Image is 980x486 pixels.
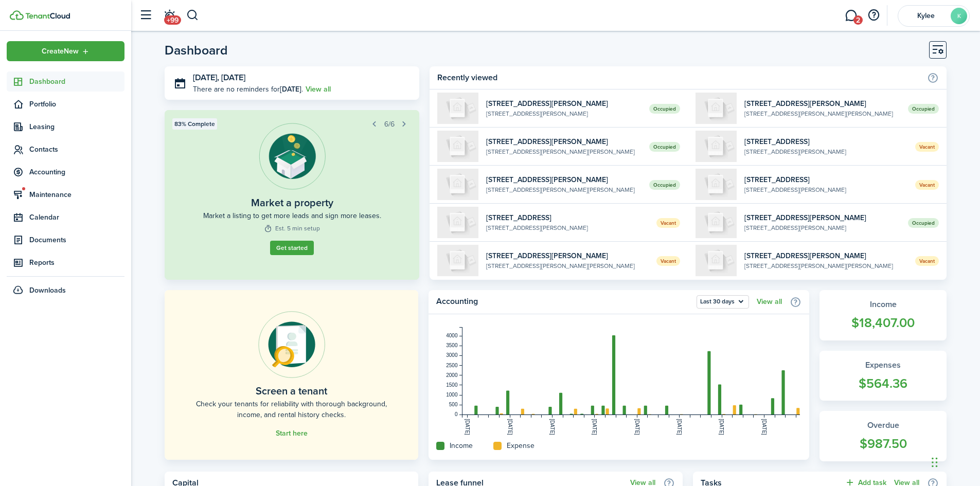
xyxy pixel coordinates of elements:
span: Downloads [29,285,66,296]
a: Expenses$564.36 [819,351,947,401]
button: Prev step [367,117,382,131]
header-page-title: Dashboard [165,44,228,57]
tspan: 1500 [447,382,458,388]
button: Open sidebar [136,6,155,25]
widget-stats-title: Overdue [830,419,936,431]
img: 5A [696,169,737,200]
a: Dashboard [7,71,124,92]
a: Income$18,407.00 [819,290,947,340]
a: Notifications [159,3,179,29]
widget-list-item-description: [STREET_ADDRESS][PERSON_NAME] [744,223,900,232]
img: H [696,245,737,276]
widget-list-item-title: [STREET_ADDRESS][PERSON_NAME] [744,98,900,109]
widget-list-item-description: [STREET_ADDRESS][PERSON_NAME] [486,109,642,118]
img: 5A [437,207,478,238]
widget-list-item-description: [STREET_ADDRESS][PERSON_NAME][PERSON_NAME] [486,185,642,194]
widget-stats-title: Expenses [830,359,936,371]
span: Occupied [908,218,939,228]
b: [DATE] [280,84,301,95]
img: 101 [437,93,478,124]
span: Dashboard [29,76,124,87]
span: Occupied [649,142,680,152]
widget-list-item-title: [STREET_ADDRESS][PERSON_NAME] [486,136,642,147]
widget-list-item-description: [STREET_ADDRESS][PERSON_NAME] [744,185,907,194]
widget-step-description: Market a listing to get more leads and sign more leases. [203,210,381,221]
tspan: [DATE] [465,419,471,435]
span: 2 [853,15,863,25]
span: Documents [29,235,124,245]
widget-list-item-title: [STREET_ADDRESS] [486,212,649,223]
widget-list-item-description: [STREET_ADDRESS][PERSON_NAME][PERSON_NAME] [486,261,649,271]
widget-stats-count: $987.50 [830,434,936,454]
widget-stats-count: $18,407.00 [830,313,936,333]
iframe: Chat Widget [929,437,980,486]
span: Vacant [915,142,939,152]
widget-step-time: Est. 5 min setup [264,224,320,233]
button: Open menu [697,295,749,309]
span: +99 [164,15,181,25]
span: 83% Complete [174,119,215,129]
tspan: [DATE] [592,419,598,435]
span: Kylee [905,12,947,20]
span: Occupied [649,180,680,190]
span: Calendar [29,212,124,223]
span: Create New [42,48,79,55]
a: Messaging [841,3,861,29]
tspan: 3000 [447,352,458,358]
tspan: 1000 [447,392,458,398]
a: Get started [270,241,314,255]
span: Occupied [908,104,939,114]
tspan: 2500 [447,363,458,368]
span: Reports [29,257,124,268]
tspan: [DATE] [761,419,767,435]
button: Next step [397,117,412,131]
img: TenantCloud [10,10,24,20]
home-widget-title: Expense [507,440,534,451]
tspan: 4000 [447,333,458,338]
span: Vacant [656,218,680,228]
widget-list-item-title: [STREET_ADDRESS] [744,136,907,147]
button: Open menu [7,41,124,61]
div: Drag [932,447,938,478]
widget-list-item-title: [STREET_ADDRESS][PERSON_NAME] [744,250,907,261]
tspan: 3500 [447,343,458,348]
widget-list-item-title: [STREET_ADDRESS] [744,174,907,185]
button: Search [186,7,199,24]
span: Portfolio [29,99,124,110]
tspan: 2000 [447,372,458,378]
avatar-text: K [951,8,967,24]
a: Reports [7,253,124,273]
a: Start here [276,429,308,438]
span: Accounting [29,167,124,177]
span: Vacant [915,180,939,190]
span: Maintenance [29,189,124,200]
widget-list-item-title: [STREET_ADDRESS][PERSON_NAME] [486,174,642,185]
tspan: [DATE] [507,419,513,435]
widget-list-item-description: [STREET_ADDRESS][PERSON_NAME] [744,147,907,156]
button: Customise [929,41,947,59]
home-widget-title: Accounting [436,295,691,309]
h3: [DATE], [DATE] [193,71,412,84]
widget-list-item-title: [STREET_ADDRESS][PERSON_NAME] [486,250,649,261]
widget-list-item-title: [STREET_ADDRESS][PERSON_NAME] [486,98,642,109]
tspan: 500 [449,402,458,407]
tspan: 0 [455,411,458,417]
a: View all [306,84,331,95]
span: Occupied [649,104,680,114]
span: 6/6 [384,119,395,130]
button: Open resource center [865,7,882,24]
img: 5A [696,131,737,162]
home-placeholder-title: Screen a tenant [256,383,327,399]
widget-stats-count: $564.36 [830,374,936,393]
img: Online payments [258,311,325,378]
widget-list-item-description: [STREET_ADDRESS][PERSON_NAME][PERSON_NAME] [744,109,900,118]
img: Listing [259,123,326,190]
tspan: [DATE] [676,419,682,435]
img: 101 [696,207,737,238]
span: Contacts [29,144,124,155]
a: View all [757,298,782,306]
span: Vacant [915,256,939,266]
img: A [437,169,478,200]
widget-list-item-title: [STREET_ADDRESS][PERSON_NAME] [744,212,900,223]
